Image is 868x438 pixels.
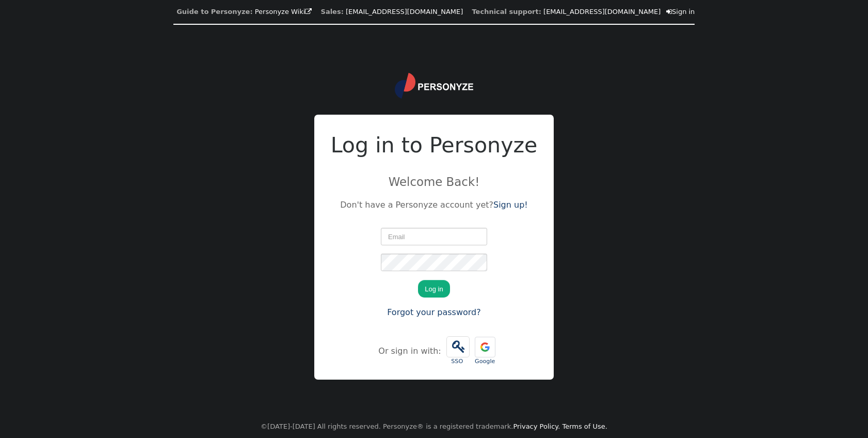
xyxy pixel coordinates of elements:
a: Sign up! [493,200,528,210]
b: Guide to Personyze: [176,8,252,15]
h2: Log in to Personyze [331,130,538,162]
b: Technical support: [472,8,541,15]
input: Email [381,228,487,245]
a: [EMAIL_ADDRESS][DOMAIN_NAME] [346,8,463,15]
a: Forgot your password? [387,307,481,317]
p: Don't have a Personyze account yet? [331,199,538,211]
span:  [447,337,469,357]
b: Sales: [321,8,344,15]
a:  SSO [444,331,472,371]
button: Log in [418,280,449,298]
p: Welcome Back! [331,173,538,191]
div: Or sign in with: [378,345,443,357]
a: Sign in [666,8,695,15]
div: SSO [446,357,468,366]
div: Google [475,357,495,366]
span:  [666,8,672,15]
a: Personyze Wiki [255,8,312,15]
span:  [305,8,312,15]
img: logo.svg [395,73,473,99]
a: Google [472,332,498,371]
a: Terms of Use. [562,423,607,430]
a: Privacy Policy. [513,423,560,430]
a: [EMAIL_ADDRESS][DOMAIN_NAME] [543,8,661,15]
